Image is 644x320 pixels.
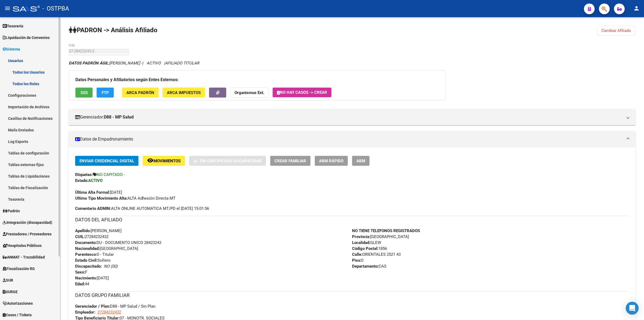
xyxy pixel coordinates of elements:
[230,88,269,98] button: Organismos Ext.
[69,61,199,66] i: | ACTIVO |
[75,178,88,183] strong: Estado:
[633,5,640,12] mat-icon: person
[356,159,365,163] span: ABM
[3,46,20,52] span: Sistema
[75,190,110,195] strong: Última Alta Formal:
[75,240,97,245] strong: Documento:
[75,234,85,239] strong: CUIL:
[3,312,32,318] span: Casos / Tickets
[102,90,109,95] span: FTP
[75,246,138,251] span: [GEOGRAPHIC_DATA]
[163,88,205,98] button: ARCA Impuestos
[165,61,199,66] span: AFILIADO TITULAR
[75,282,89,286] span: 44
[352,234,370,239] strong: Provincia:
[3,208,20,214] span: Padrón
[97,88,114,98] button: FTP
[189,156,266,166] button: Sin Certificado Discapacidad
[79,159,134,163] span: Enviar Credencial Digital
[75,206,111,211] strong: Comentario ADMIN:
[352,246,378,251] strong: Código Postal:
[275,159,306,163] span: Crear Familiar
[352,252,362,257] strong: Calle:
[75,276,109,281] span: [DATE]
[270,156,310,166] button: Crear Familiar
[352,234,409,239] span: [GEOGRAPHIC_DATA]
[75,234,108,239] span: 27284232432
[4,5,11,12] mat-icon: menu
[3,289,18,295] span: SURGE
[75,246,100,251] strong: Nacionalidad:
[352,228,420,233] strong: NO TIENE TELEFONOS REGISTRADOS
[3,266,35,272] span: Fiscalización RG
[626,302,639,315] div: Open Intercom Messenger
[3,300,33,306] span: Autorizaciones
[75,264,102,269] strong: Discapacitado:
[601,28,631,33] span: Cambiar Afiliado
[352,258,361,263] strong: Piso:
[75,292,629,299] h3: DATOS GRUPO FAMILIAR
[352,240,370,245] strong: Localidad:
[3,231,52,237] span: Prestadores / Proveedores
[97,310,121,315] span: 27284232432
[75,258,97,263] strong: Estado Civil:
[597,26,635,35] button: Cambiar Afiliado
[75,228,122,233] span: [PERSON_NAME]
[75,252,97,257] strong: Parentesco:
[75,196,175,201] span: ALTA Adhesión Directa MT
[75,156,138,166] button: Enviar Credencial Digital
[352,258,363,263] span: 0
[75,190,122,195] span: [DATE]
[75,206,209,211] span: ALTA ONLINE AUTOMATICA MT/PD el [DATE] 15:01:56
[352,264,386,269] span: CAS
[3,220,52,225] span: Integración (discapacidad)
[352,156,369,166] button: ABM
[69,61,109,66] strong: DATOS PADRÓN ÁGIL:
[75,136,623,142] mat-panel-title: Datos de Empadronamiento
[75,310,95,315] strong: Empleador:
[75,270,87,275] span: F
[80,90,88,95] span: SSS
[69,61,142,66] span: [PERSON_NAME] -
[352,252,401,257] span: ORIENTALES 2521 43
[3,277,13,283] span: SUR
[273,88,331,97] button: No hay casos -> Crear
[75,228,91,233] strong: Apellido:
[153,159,181,163] span: Movimientos
[147,157,153,164] mat-icon: remove_red_eye
[277,90,327,95] span: No hay casos -> Crear
[69,26,158,34] strong: PADRON -> Análisis Afiliado
[75,172,93,177] strong: Etiquetas:
[75,216,629,224] h3: DATOS DEL AFILIADO
[104,114,134,120] strong: D88 - MP Salud
[104,264,118,269] i: NO (00)
[88,178,103,183] strong: ACTIVO
[75,304,110,309] strong: Gerenciador / Plan:
[75,282,85,286] strong: Edad:
[42,3,69,15] span: - OSTPBA
[352,264,379,269] strong: Departamento:
[3,254,45,260] span: ANMAT - Trazabilidad
[75,252,114,257] span: 0 - Titular
[3,23,23,29] span: Tesorería
[3,243,42,249] span: Hospitales Públicos
[75,270,85,275] strong: Sexo:
[167,90,201,95] span: ARCA Impuestos
[143,156,185,166] button: Movimientos
[75,240,161,245] span: DU - DOCUMENTO UNICO 28423243
[200,159,262,163] span: Sin Certificado Discapacidad
[122,88,159,98] button: ARCA Padrón
[69,109,635,125] mat-expansion-panel-header: Gerenciador:D88 - MP Salud
[75,196,127,201] strong: Ultimo Tipo Movimiento Alta:
[75,304,155,309] span: D88 - MP Salud / Sin Plan
[126,90,154,95] span: ARCA Padrón
[69,131,635,147] mat-expansion-panel-header: Datos de Empadronamiento
[75,76,439,84] h3: Datos Personales y Afiliatorios según Entes Externos:
[319,159,343,163] span: ABM Rápido
[352,246,387,251] span: 1856
[75,258,111,263] span: Soltero
[3,35,50,41] span: Liquidación de Convenios
[235,90,264,95] strong: Organismos Ext.
[75,276,97,281] strong: Nacimiento:
[75,88,93,98] button: SSS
